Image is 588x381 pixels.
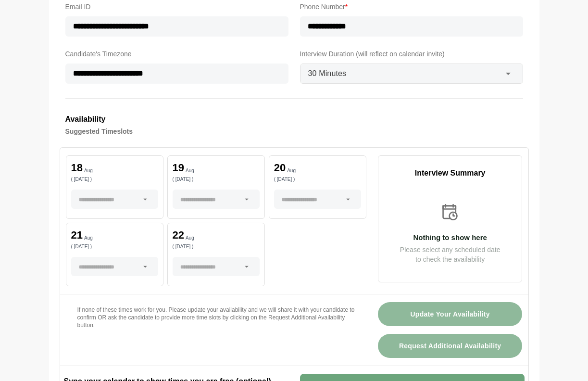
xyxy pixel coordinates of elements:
[65,1,288,13] label: Email ID
[65,48,288,60] label: Candidate's Timezone
[173,177,260,182] p: ( [DATE] )
[274,163,286,173] p: 20
[173,244,260,249] p: ( [DATE] )
[84,236,93,241] p: Aug
[65,126,523,137] h4: Suggested Timeslots
[77,306,355,329] p: If none of these times work for you. Please update your availability and we will share it with yo...
[440,202,460,222] img: calender
[300,1,523,13] label: Phone Number
[173,163,184,173] p: 19
[65,113,523,126] h3: Availability
[378,334,523,358] button: Request Additional Availability
[300,48,523,60] label: Interview Duration (will reflect on calendar invite)
[274,177,361,182] p: ( [DATE] )
[71,244,158,249] p: ( [DATE] )
[378,245,522,264] p: Please select any scheduled date to check the availability
[71,230,83,241] p: 21
[173,230,184,241] p: 22
[84,168,93,173] p: Aug
[71,177,158,182] p: ( [DATE] )
[71,163,83,173] p: 18
[186,168,194,173] p: Aug
[378,302,523,326] button: Update Your Availability
[378,167,522,179] p: Interview Summary
[287,168,296,173] p: Aug
[378,234,522,241] p: Nothing to show here
[186,236,194,241] p: Aug
[308,67,347,80] span: 30 Minutes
